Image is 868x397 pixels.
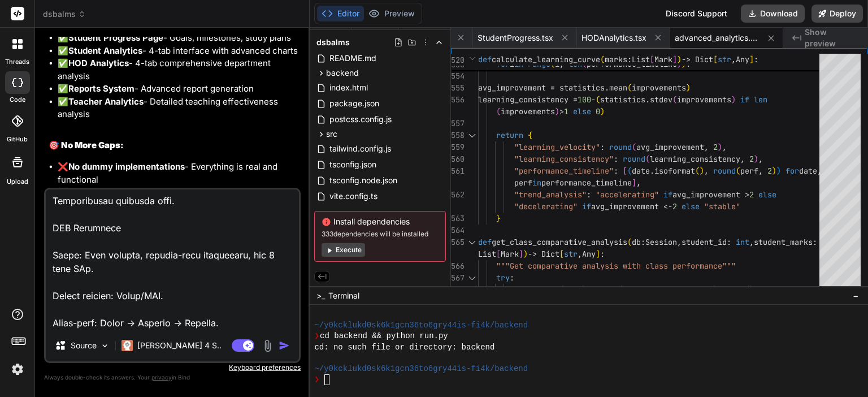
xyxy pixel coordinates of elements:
span: , [817,166,822,176]
span: ) [555,106,559,116]
button: − [850,287,861,305]
span: def [478,237,492,247]
span: , [731,54,736,64]
span: improvements [677,94,731,105]
span: round [609,142,632,152]
strong: No dummy implementations [68,161,185,172]
span: tsconfig.node.json [328,174,398,187]
span: perf [740,166,758,176]
span: Install dependencies [322,216,439,227]
li: ❌ - Everything is real and functional [58,161,298,186]
span: "performance_timeline" [514,166,614,176]
span: get_class_comparative_analysis [492,237,627,247]
span: : [600,142,605,152]
img: Claude 4 Sonnet [121,340,133,351]
span: round [623,154,645,164]
span: ) [600,106,605,116]
span: src [326,128,337,140]
span: avg_improvement = statistics.mean [478,83,627,93]
strong: Student Progress Page [68,32,163,43]
img: Pick Models [100,341,110,351]
span: ) [700,166,704,176]
span: ] [596,249,600,259]
div: 568 [451,284,463,296]
p: [PERSON_NAME] 4 S.. [137,340,222,351]
span: perf [514,178,532,188]
span: improvements [632,83,686,93]
span: statistics.stdev [600,94,672,105]
span: dsbalms [43,8,86,20]
span: README.md [328,51,377,65]
div: Click to collapse the range. [465,236,479,248]
span: Show preview [805,27,859,49]
p: Always double-check its answers. Your in Bind [44,372,301,383]
span: tailwind.config.js [328,142,392,156]
span: len [754,94,767,105]
span: List [632,54,650,64]
label: code [10,95,25,105]
button: Execute [322,243,365,257]
strong: Reports System [68,83,134,94]
span: StudentProgress.tsx [478,32,553,44]
span: ) [749,284,754,295]
div: Discord Support [659,5,734,23]
label: Upload [7,177,28,187]
div: 561 [451,165,463,177]
span: ] [632,178,636,188]
span: postcss.config.js [328,113,393,126]
span: ( [695,166,700,176]
span: ] [749,54,754,64]
span: str [718,54,731,64]
span: student = db.query [478,284,559,295]
span: ) [677,54,682,64]
span: Any [582,249,596,259]
div: Click to collapse the range. [465,130,479,141]
span: ] [519,249,523,259]
span: 2 [749,154,754,164]
span: date [799,166,817,176]
span: > [559,106,564,116]
li: ✅ - Advanced report generation [58,83,298,96]
span: learning_consistency [650,154,740,164]
span: ) [772,166,776,176]
div: 567 [451,272,463,284]
span: [ [713,54,718,64]
span: ( [600,54,605,64]
span: id [645,284,654,295]
span: -> Dict [682,54,713,64]
span: advanced_analytics.py [675,32,759,44]
span: cd: no such file or directory: backend [314,342,494,353]
span: cd backend && python run.py [320,331,448,342]
span: else [682,201,700,212]
label: threads [5,57,29,67]
span: Any [736,54,749,64]
span: - [591,94,596,105]
img: attachment [261,339,274,352]
strong: Teacher Analytics [68,96,144,107]
li: ✅ - 4-tab comprehensive department analysis [58,57,298,83]
div: 560 [451,153,463,165]
button: Preview [364,6,419,21]
p: Keyboard preferences [44,363,301,372]
span: str [564,249,578,259]
span: privacy [151,374,172,381]
span: , [578,249,582,259]
button: Download [741,5,805,23]
span: [ [496,249,501,259]
span: : [754,54,758,64]
span: ❯ [314,374,320,385]
li: ✅ - Detailed teaching effectiveness analysis [58,96,298,121]
span: 333 dependencies will be installed [322,230,439,239]
span: calculate_learning_curve [492,54,600,64]
span: try [496,273,510,283]
span: User [564,284,582,295]
div: 565 [451,236,463,248]
div: 555 [451,82,463,94]
span: """ [722,261,736,271]
span: ) [582,284,587,295]
strong: 🎯 No More Gaps: [49,140,124,150]
span: date.isoformat [632,166,695,176]
span: in [532,178,541,188]
div: 563 [451,213,463,225]
span: User. [623,284,645,295]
